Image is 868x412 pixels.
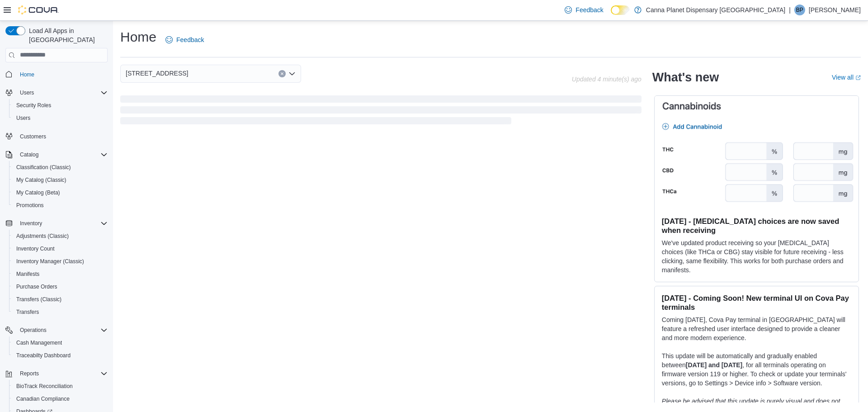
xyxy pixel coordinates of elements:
button: Catalog [2,148,111,161]
span: Reports [20,370,39,377]
a: Promotions [13,200,47,211]
a: Purchase Orders [13,281,61,292]
a: Transfers (Classic) [13,294,65,305]
button: Transfers (Classic) [9,293,111,306]
span: Adjustments (Classic) [13,231,108,242]
button: Reports [16,368,42,379]
a: Manifests [13,269,43,279]
span: Manifests [16,270,39,278]
span: Load All Apps in [GEOGRAPHIC_DATA] [25,26,108,44]
a: Inventory Count [13,243,58,254]
button: Inventory [16,218,46,229]
button: Clear input [278,70,286,77]
span: Catalog [20,151,38,158]
button: Home [2,68,111,81]
a: My Catalog (Beta) [13,187,64,198]
a: Transfers [13,307,42,317]
span: Promotions [13,200,108,211]
input: Dark Mode [611,5,630,15]
span: Feedback [176,35,204,44]
button: Cash Management [9,336,111,349]
span: Home [20,71,34,78]
span: Classification (Classic) [16,164,71,171]
span: Inventory Manager (Classic) [13,256,108,267]
button: My Catalog (Classic) [9,174,111,186]
span: Customers [16,131,108,142]
button: Security Roles [9,99,111,112]
span: Traceabilty Dashboard [13,350,108,361]
button: Classification (Classic) [9,161,111,174]
span: Transfers [13,307,108,317]
a: Feedback [162,31,208,49]
button: Users [9,112,111,124]
span: BioTrack Reconciliation [16,383,73,390]
button: Canadian Compliance [9,393,111,405]
button: Users [16,87,38,98]
button: Operations [16,325,50,336]
span: BP [796,5,803,15]
a: Traceabilty Dashboard [13,350,74,361]
span: Transfers (Classic) [13,294,108,305]
button: Inventory Count [9,242,111,255]
a: Security Roles [13,100,55,111]
h2: What's new [652,70,719,85]
button: Promotions [9,199,111,212]
a: Cash Management [13,337,66,348]
span: Inventory [20,220,42,227]
span: My Catalog (Classic) [13,175,108,185]
span: Inventory Count [13,243,108,254]
button: Inventory [2,217,111,230]
a: Adjustments (Classic) [13,231,72,242]
span: Purchase Orders [16,283,57,290]
span: Feedback [576,5,603,14]
p: We've updated product receiving so your [MEDICAL_DATA] choices (like THCa or CBG) stay visible fo... [662,238,851,275]
span: Reports [16,368,108,379]
p: Updated 4 minute(s) ago [572,76,642,83]
span: Loading [120,97,642,126]
a: Users [13,113,34,123]
span: Traceabilty Dashboard [16,352,71,359]
span: Dark Mode [611,15,611,15]
a: Classification (Classic) [13,162,75,173]
span: Catalog [16,149,108,160]
span: Operations [20,327,47,334]
button: Traceabilty Dashboard [9,349,111,362]
button: Users [2,86,111,99]
span: Inventory Manager (Classic) [16,258,84,265]
button: Customers [2,130,111,143]
span: Cash Management [16,339,62,346]
a: My Catalog (Classic) [13,175,70,185]
a: Canadian Compliance [13,393,73,404]
span: My Catalog (Beta) [13,187,108,198]
h3: [DATE] - [MEDICAL_DATA] choices are now saved when receiving [662,217,851,235]
span: Users [16,114,30,122]
span: [STREET_ADDRESS] [126,68,188,79]
button: Catalog [16,149,42,160]
span: Transfers [16,308,39,316]
a: BioTrack Reconciliation [13,381,76,392]
span: Transfers (Classic) [16,296,61,303]
span: Users [16,87,108,98]
span: Purchase Orders [13,281,108,292]
h1: Home [120,28,156,46]
span: Manifests [13,269,108,279]
span: My Catalog (Beta) [16,189,60,196]
button: Transfers [9,306,111,318]
span: My Catalog (Classic) [16,176,66,184]
span: BioTrack Reconciliation [13,381,108,392]
button: Adjustments (Classic) [9,230,111,242]
button: Manifests [9,268,111,280]
p: [PERSON_NAME] [809,5,861,15]
svg: External link [855,75,861,81]
span: Security Roles [13,100,108,111]
button: Operations [2,324,111,336]
button: Open list of options [288,70,296,77]
button: BioTrack Reconciliation [9,380,111,393]
span: Operations [16,325,108,336]
span: Users [13,113,108,123]
span: Inventory Count [16,245,55,252]
h3: [DATE] - Coming Soon! New terminal UI on Cova Pay terminals [662,294,851,312]
span: Customers [20,133,46,140]
a: Inventory Manager (Classic) [13,256,88,267]
a: Feedback [561,1,607,19]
